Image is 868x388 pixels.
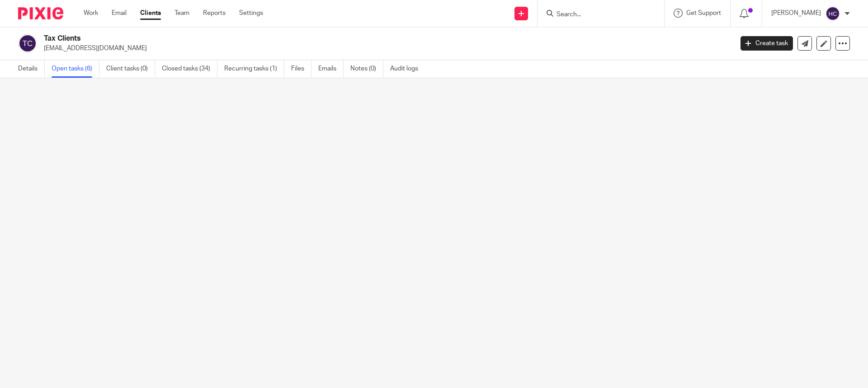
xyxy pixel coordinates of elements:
a: Closed tasks (34) [162,60,217,78]
a: Open tasks (6) [52,60,99,78]
a: Clients [140,9,161,18]
a: Notes (0) [350,60,383,78]
h2: Tax Clients [44,34,590,43]
a: Files [291,60,311,78]
a: Client tasks (0) [106,60,155,78]
a: Work [84,9,98,18]
p: [PERSON_NAME] [771,9,821,18]
p: [EMAIL_ADDRESS][DOMAIN_NAME] [44,44,727,53]
span: Get Support [686,10,721,16]
img: svg%3E [826,6,840,21]
a: Audit logs [390,60,425,78]
a: Send new email [797,36,812,51]
a: Details [18,60,45,78]
input: Search [556,11,637,19]
a: Emails [318,60,344,78]
a: Email [112,9,127,18]
img: Pixie [18,7,63,19]
a: Reports [203,9,226,18]
a: Settings [239,9,263,18]
a: Recurring tasks (1) [224,60,284,78]
a: Team [175,9,189,18]
img: svg%3E [18,34,37,53]
a: Edit client [816,36,831,51]
a: Create task [741,36,793,51]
